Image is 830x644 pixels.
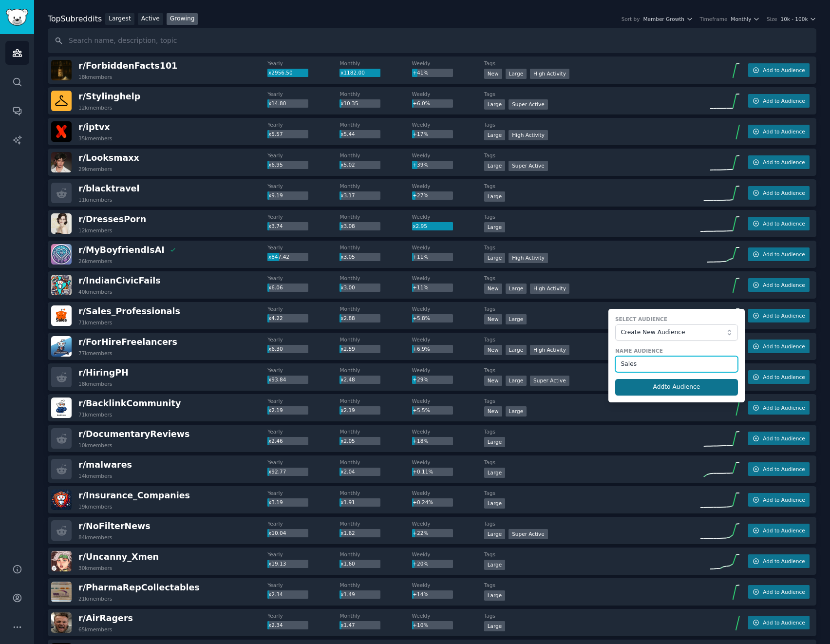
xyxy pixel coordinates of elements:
dt: Weekly [412,459,484,466]
img: BacklinkCommunity [51,398,72,418]
dt: Monthly [340,459,412,466]
span: r/ IndianCivicFails [78,276,161,285]
span: r/ ForbiddenFacts101 [78,61,177,71]
span: x6.30 [268,346,283,352]
span: x2.05 [340,438,355,444]
span: r/ malwares [78,460,132,470]
span: r/ Insurance_Companies [78,491,190,500]
dt: Weekly [412,490,484,496]
div: 35k members [78,135,112,142]
dt: Tags [484,490,700,496]
img: Uncanny_Xmen [51,551,72,571]
span: x2.48 [340,377,355,382]
button: Member Growth [643,16,693,22]
div: 71k members [78,411,112,418]
span: x4.22 [268,315,283,321]
dt: Monthly [340,551,412,558]
span: Add to Audience [763,282,805,288]
button: Add to Audience [748,247,810,261]
dt: Yearly [267,428,340,435]
a: Active [138,13,163,25]
span: x3.17 [340,192,355,198]
button: Add to Audience [748,401,810,415]
div: Large [506,406,527,417]
img: Sales_Professionals [51,305,72,326]
img: Stylinghelp [51,91,72,111]
dt: Monthly [340,520,412,527]
div: 40k members [78,288,112,295]
button: Add to Audience [748,524,810,537]
span: x10.04 [268,530,286,536]
span: +11% [413,254,428,260]
dt: Monthly [340,275,412,282]
dt: Monthly [340,60,412,67]
img: ForHireFreelancers [51,336,72,357]
span: +6.0% [413,100,430,106]
dt: Yearly [267,244,340,251]
span: x2.59 [340,346,355,352]
span: x1.62 [340,530,355,536]
div: Large [484,437,506,447]
button: 10k - 100k [780,16,816,22]
img: iptvx [51,121,72,142]
dt: Monthly [340,612,412,619]
span: Monthly [731,16,751,22]
dt: Tags [484,520,700,527]
span: +0.11% [413,469,433,474]
button: Add to Audience [748,493,810,507]
span: +39% [413,162,428,168]
div: New [484,406,502,417]
button: Add to Audience [748,155,810,169]
span: x2.34 [268,622,283,628]
span: r/ Looksmaxx [78,153,139,163]
img: Looksmaxx [51,152,72,172]
span: Add to Audience [763,189,805,196]
div: Large [484,222,506,232]
button: Add to Audience [748,186,810,200]
dt: Monthly [340,428,412,435]
div: 84k members [78,534,112,541]
div: 10k members [78,442,112,449]
button: Add to Audience [748,309,810,322]
dt: Yearly [267,91,340,97]
div: Large [484,191,506,202]
span: x2.95 [413,223,427,229]
span: r/ MyBoyfriendIsAI [78,245,165,255]
img: MyBoyfriendIsAI [51,244,72,265]
span: +41% [413,70,428,76]
div: Timeframe [700,16,728,22]
dt: Yearly [267,213,340,220]
dt: Tags [484,121,700,128]
span: Member Growth [643,16,684,22]
span: x2956.50 [268,70,293,76]
dt: Tags [484,60,700,67]
div: 30k members [78,565,112,571]
dt: Weekly [412,60,484,67]
dt: Yearly [267,551,340,558]
button: Add to Audience [748,462,810,476]
div: Top Subreddits [48,13,102,25]
button: Add to Audience [748,370,810,384]
a: Largest [105,13,134,25]
span: Add to Audience [763,159,805,166]
dt: Tags [484,305,700,312]
dt: Monthly [340,183,412,189]
dt: Tags [484,336,700,343]
img: Insurance_Companies [51,490,72,510]
span: Add to Audience [763,220,805,227]
span: Add to Audience [763,97,805,104]
span: r/ iptvx [78,122,110,132]
dt: Weekly [412,551,484,558]
dt: Yearly [267,459,340,466]
span: x19.13 [268,561,286,567]
span: r/ ForHireFreelancers [78,337,177,347]
span: Add to Audience [763,496,805,503]
div: Large [484,130,506,140]
div: 65k members [78,626,112,633]
dt: Weekly [412,244,484,251]
dt: Weekly [412,582,484,588]
dt: Weekly [412,612,484,619]
span: r/ Sales_Professionals [78,306,180,316]
span: r/ HiringPH [78,368,129,378]
label: Name Audience [615,347,738,354]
